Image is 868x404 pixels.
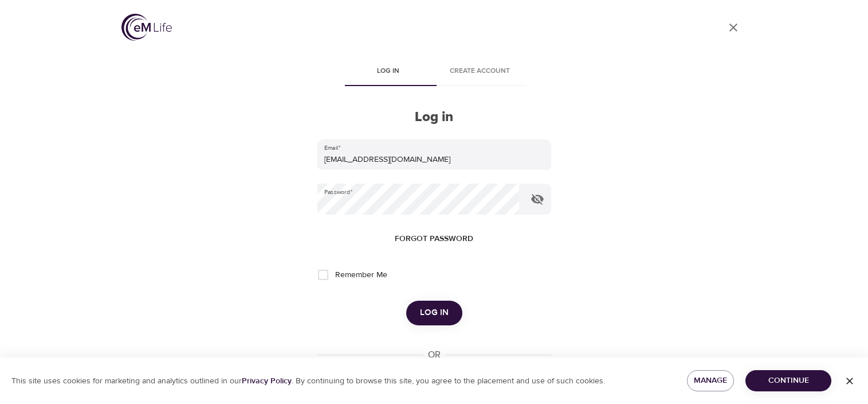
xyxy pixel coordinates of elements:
div: disabled tabs example [317,59,551,86]
a: Privacy Policy [242,376,292,386]
button: Log in [406,301,462,325]
span: Create account [441,65,519,77]
span: Manage [696,374,725,388]
button: Manage [687,370,735,391]
span: Forgot password [395,232,473,246]
span: Continue [755,374,822,388]
div: OR [423,348,445,362]
span: Remember Me [335,269,387,281]
span: Log in [420,305,449,320]
img: logo [121,14,172,41]
a: close [720,14,747,41]
button: Forgot password [390,228,478,250]
span: Log in [349,65,427,77]
h2: Log in [317,109,551,126]
button: Continue [745,370,831,391]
